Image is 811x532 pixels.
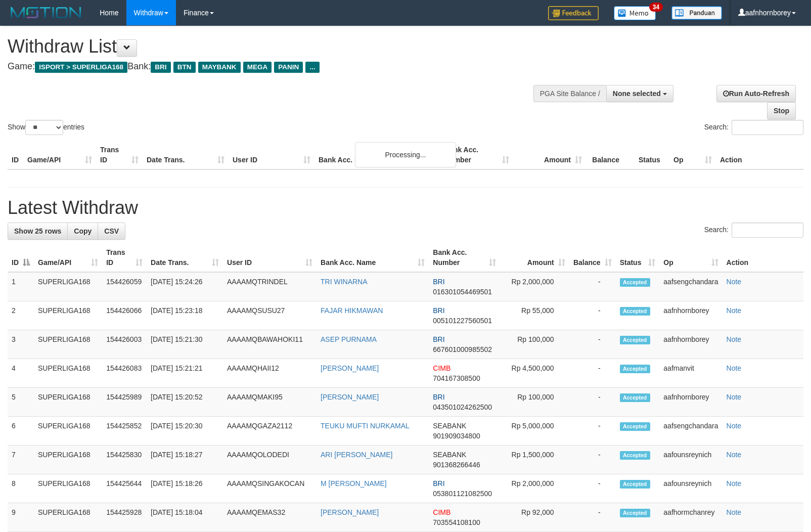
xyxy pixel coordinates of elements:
td: aafnhornborey [659,330,722,359]
td: 154426066 [102,301,147,330]
th: Balance [586,141,635,169]
th: User ID [229,141,314,169]
h4: Game: Bank: [8,62,530,72]
td: aafounsreynich [659,474,722,503]
div: Processing... [355,142,456,167]
a: Note [727,335,742,343]
th: Trans ID: activate to sort column ascending [102,243,147,272]
span: ISPORT > SUPERLIGA168 [35,62,127,73]
img: MOTION_logo.png [8,5,84,20]
th: Bank Acc. Name [314,141,440,169]
td: Rp 92,000 [500,503,569,532]
td: SUPERLIGA168 [34,388,102,417]
a: Note [727,306,742,315]
span: Copy 053801121082500 to clipboard [433,490,492,498]
span: MAYBANK [198,62,241,73]
span: PANIN [274,62,303,73]
th: Amount [513,141,586,169]
span: Copy 901368266446 to clipboard [433,461,480,469]
a: FAJAR HIKMAWAN [321,306,383,315]
span: SEABANK [433,451,466,459]
a: Note [727,393,742,401]
td: AAAAMQSINGAKOCAN [223,474,317,503]
td: aafounsreynich [659,446,722,474]
img: Feedback.jpg [548,6,599,20]
span: BRI [151,62,170,73]
th: Op: activate to sort column ascending [659,243,722,272]
td: 154425928 [102,503,147,532]
a: Note [727,451,742,459]
td: aafhormchanrey [659,503,722,532]
span: Copy 043501024262500 to clipboard [433,403,492,411]
td: - [569,359,616,388]
td: 3 [8,330,34,359]
td: Rp 2,000,000 [500,272,569,301]
td: 154426059 [102,272,147,301]
a: Show 25 rows [8,223,68,240]
th: Bank Acc. Number: activate to sort column ascending [429,243,500,272]
span: CIMB [433,508,450,516]
a: TEUKU MUFTI NURKAMAL [321,422,410,430]
td: Rp 100,000 [500,388,569,417]
input: Search: [732,120,803,135]
td: [DATE] 15:18:04 [147,503,223,532]
th: Bank Acc. Number [440,141,513,169]
th: Date Trans.: activate to sort column ascending [147,243,223,272]
td: - [569,503,616,532]
span: SEABANK [433,422,466,430]
span: Copy 703554108100 to clipboard [433,518,480,526]
td: aafnhornborey [659,388,722,417]
td: - [569,417,616,446]
span: Accepted [620,509,650,517]
a: TRI WINARNA [321,278,368,286]
th: Bank Acc. Name: activate to sort column ascending [317,243,429,272]
td: Rp 1,500,000 [500,446,569,474]
a: Copy [67,223,98,240]
td: 154425644 [102,474,147,503]
select: Showentries [25,120,63,135]
span: Copy 704167308500 to clipboard [433,374,480,382]
a: Run Auto-Refresh [716,85,796,102]
span: 34 [649,3,663,12]
span: BRI [433,278,444,286]
th: Status: activate to sort column ascending [616,243,660,272]
span: BTN [173,62,196,73]
td: 6 [8,417,34,446]
span: Copy [74,227,92,235]
span: CIMB [433,364,450,372]
td: SUPERLIGA168 [34,272,102,301]
a: [PERSON_NAME] [321,393,379,401]
span: Accepted [620,278,650,287]
span: Accepted [620,422,650,431]
th: ID [8,141,23,169]
td: Rp 5,000,000 [500,417,569,446]
td: SUPERLIGA168 [34,503,102,532]
td: 5 [8,388,34,417]
td: 9 [8,503,34,532]
td: [DATE] 15:21:21 [147,359,223,388]
span: Show 25 rows [14,227,61,235]
td: [DATE] 15:21:30 [147,330,223,359]
td: [DATE] 15:20:52 [147,388,223,417]
td: [DATE] 15:20:30 [147,417,223,446]
td: - [569,272,616,301]
span: Accepted [620,307,650,316]
a: Stop [767,102,796,119]
img: panduan.png [671,6,722,20]
td: 154425830 [102,446,147,474]
th: Trans ID [96,141,143,169]
img: Button%20Memo.svg [614,6,656,20]
h1: Latest Withdraw [8,198,803,218]
a: ASEP PURNAMA [321,335,377,343]
td: AAAAMQEMAS32 [223,503,317,532]
a: CSV [98,223,125,240]
td: AAAAMQHAII12 [223,359,317,388]
td: [DATE] 15:18:27 [147,446,223,474]
td: - [569,474,616,503]
th: ID: activate to sort column descending [8,243,34,272]
td: - [569,446,616,474]
td: AAAAMQGAZA2112 [223,417,317,446]
td: 8 [8,474,34,503]
span: Accepted [620,336,650,344]
td: Rp 55,000 [500,301,569,330]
